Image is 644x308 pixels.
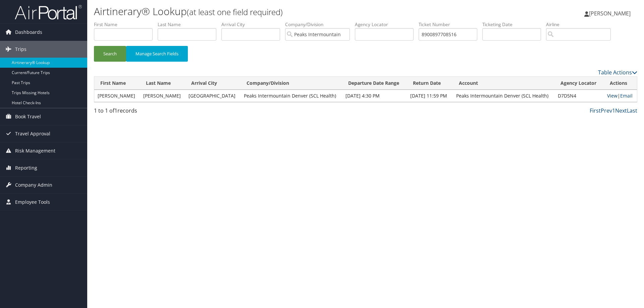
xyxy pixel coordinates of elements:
[94,46,126,62] button: Search
[453,77,554,90] th: Account: activate to sort column descending
[554,90,604,102] td: D7D5N4
[94,90,140,102] td: [PERSON_NAME]
[15,194,50,210] span: Employee Tools
[285,21,355,28] label: Company/Division
[94,107,222,118] div: 1 to 1 of records
[140,77,185,90] th: Last Name: activate to sort column ascending
[620,93,633,99] a: Email
[15,177,52,193] span: Company Admin
[604,77,637,90] th: Actions
[15,160,37,176] span: Reporting
[627,107,637,114] a: Last
[554,77,604,90] th: Agency Locator: activate to sort column ascending
[221,21,285,28] label: Arrival City
[158,21,221,28] label: Last Name
[342,77,407,90] th: Departure Date Range: activate to sort column ascending
[140,90,185,102] td: [PERSON_NAME]
[589,10,631,17] span: [PERSON_NAME]
[601,107,612,114] a: Prev
[342,90,407,102] td: [DATE] 4:30 PM
[185,90,240,102] td: [GEOGRAPHIC_DATA]
[126,46,188,62] button: Manage Search Fields
[15,24,42,41] span: Dashboards
[604,90,637,102] td: |
[94,77,140,90] th: First Name: activate to sort column ascending
[15,108,41,125] span: Book Travel
[546,21,616,28] label: Airline
[185,77,240,90] th: Arrival City: activate to sort column ascending
[15,4,82,20] img: airportal-logo.png
[590,107,601,114] a: First
[114,107,117,114] span: 1
[94,21,158,28] label: First Name
[615,107,627,114] a: Next
[612,107,615,114] a: 1
[407,90,453,102] td: [DATE] 11:59 PM
[15,125,50,142] span: Travel Approval
[607,93,618,99] a: View
[453,90,554,102] td: Peaks Intermountain Denver (SCL Health)
[482,21,546,28] label: Ticketing Date
[15,142,55,159] span: Risk Management
[407,77,453,90] th: Return Date: activate to sort column ascending
[240,77,342,90] th: Company/Division
[598,69,637,76] a: Table Actions
[240,90,342,102] td: Peaks Intermountain Denver (SCL Health)
[187,6,283,17] small: (at least one field required)
[94,4,456,18] h1: Airtinerary® Lookup
[584,3,637,23] a: [PERSON_NAME]
[355,21,419,28] label: Agency Locator
[15,41,26,58] span: Trips
[419,21,482,28] label: Ticket Number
